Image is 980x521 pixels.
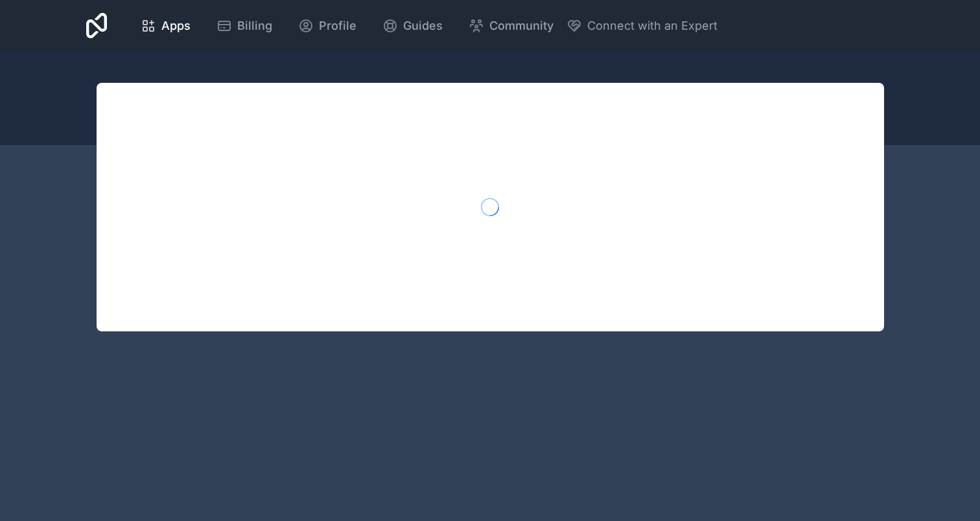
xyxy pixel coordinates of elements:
[206,12,283,40] a: Billing
[489,17,554,35] span: Community
[587,17,717,35] span: Connect with an Expert
[403,17,443,35] span: Guides
[237,17,272,35] span: Billing
[161,17,191,35] span: Apps
[319,17,356,35] span: Profile
[458,12,564,40] a: Community
[288,12,367,40] a: Profile
[130,12,201,40] a: Apps
[566,17,717,35] button: Connect with an Expert
[372,12,453,40] a: Guides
